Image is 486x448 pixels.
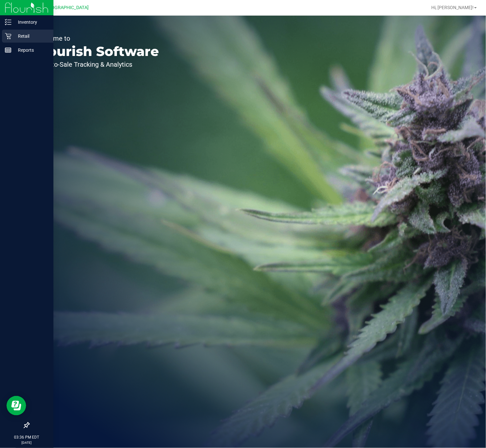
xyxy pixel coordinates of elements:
[3,440,50,445] p: [DATE]
[11,46,50,54] p: Reports
[5,47,11,53] inline-svg: Reports
[431,5,474,10] span: Hi, [PERSON_NAME]!
[35,35,159,42] p: Welcome to
[44,5,89,10] span: [GEOGRAPHIC_DATA]
[11,18,50,26] p: Inventory
[11,32,50,40] p: Retail
[3,434,50,440] p: 03:36 PM EDT
[35,61,159,68] p: Seed-to-Sale Tracking & Analytics
[5,19,11,25] inline-svg: Inventory
[5,33,11,39] inline-svg: Retail
[35,45,159,58] p: Flourish Software
[7,396,26,415] iframe: Resource center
